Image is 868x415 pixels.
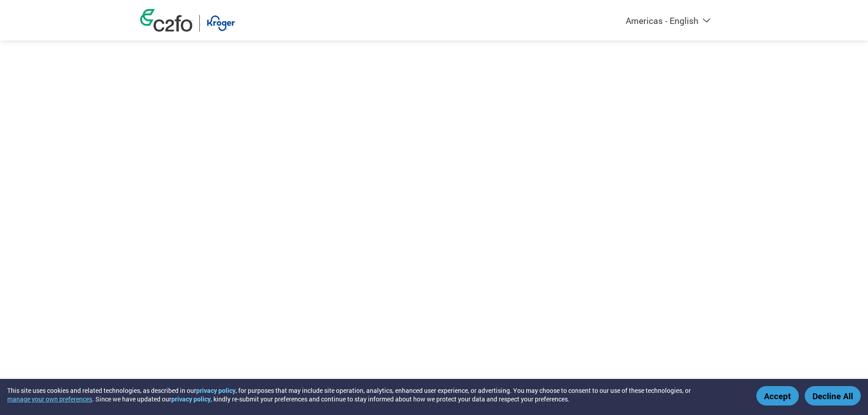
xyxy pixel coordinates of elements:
button: manage your own preferences [7,395,92,403]
button: Decline All [805,386,861,406]
img: Kroger [207,15,235,32]
a: privacy policy [171,395,211,403]
button: Accept [756,386,799,406]
a: privacy policy [196,386,236,395]
div: This site uses cookies and related technologies, as described in our , for purposes that may incl... [7,386,743,403]
img: c2fo logo [140,9,193,32]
